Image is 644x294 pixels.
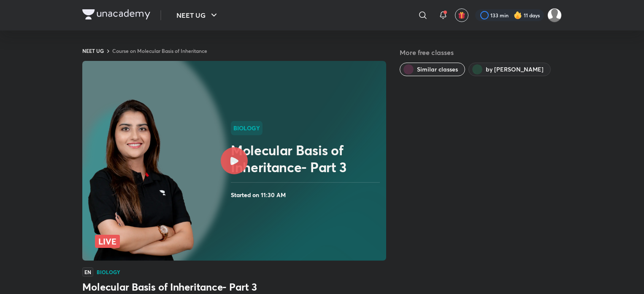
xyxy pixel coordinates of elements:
[486,65,544,74] span: by Seep Pahuja
[547,8,562,22] img: surabhi
[82,47,104,54] a: NEET UG
[97,269,120,275] h4: Biology
[514,11,522,19] img: streak
[82,267,93,277] span: EN
[400,47,562,58] h5: More free classes
[82,9,150,22] a: Company Logo
[231,190,383,201] h4: Started on 11:30 AM
[82,280,386,294] h3: Molecular Basis of Inheritance- Part 3
[400,63,465,76] button: Similar classes
[112,47,207,54] a: Course on Molecular Basis of Inheritance
[458,11,465,19] img: avatar
[417,65,458,74] span: Similar classes
[468,63,551,76] button: by Seep Pahuja
[171,7,224,24] button: NEET UG
[82,9,150,19] img: Company Logo
[231,142,383,176] h2: Molecular Basis of Inheritance- Part 3
[455,8,468,22] button: avatar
